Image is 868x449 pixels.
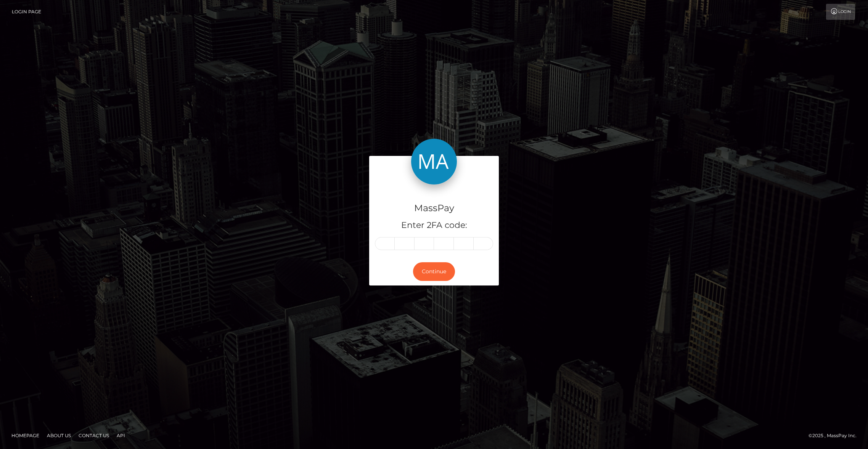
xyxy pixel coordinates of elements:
[76,430,112,441] a: Contact Us
[809,431,862,440] div: © 2025 , MassPay Inc.
[114,430,128,441] a: API
[375,220,493,231] h5: Enter 2FA code:
[12,4,41,20] a: Login Page
[413,262,455,281] button: Continue
[411,139,457,184] img: MassPay
[44,430,74,441] a: About Us
[826,4,855,20] a: Login
[375,202,493,215] h4: MassPay
[8,430,42,441] a: Homepage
